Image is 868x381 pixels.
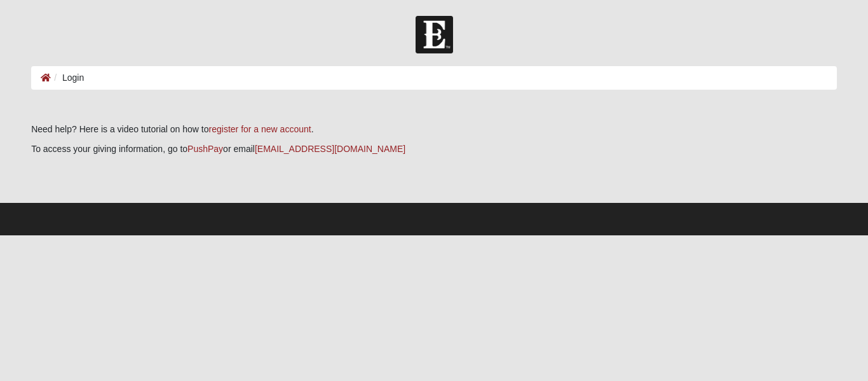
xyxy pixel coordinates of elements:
a: PushPay [187,144,223,154]
li: Login [51,71,84,85]
img: Church of Eleven22 Logo [416,16,453,53]
a: register for a new account [209,124,311,134]
p: Need help? Here is a video tutorial on how to . [31,123,837,136]
a: [EMAIL_ADDRESS][DOMAIN_NAME] [255,144,405,154]
p: To access your giving information, go to or email [31,142,837,156]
